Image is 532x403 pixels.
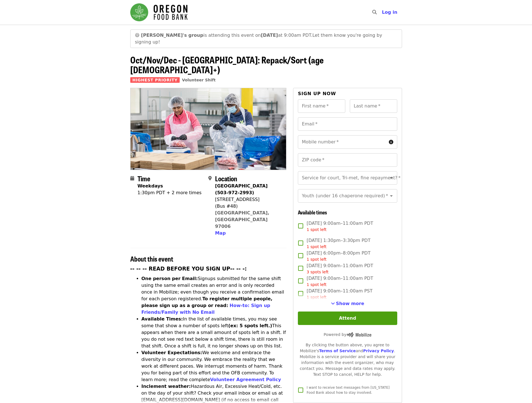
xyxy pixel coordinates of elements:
span: [DATE] 9:00am–11:00am PDT [307,220,373,233]
span: Powered by [324,332,371,337]
strong: Available Times: [141,316,183,322]
strong: -- -- -- READ BEFORE YOU SIGN UP-- -- -: [130,266,247,272]
span: Map [215,230,226,236]
strong: To register multiple people, please sign up as a group or read: [141,296,273,308]
button: Open [387,174,395,182]
span: 1 spot left [307,257,326,262]
i: search icon [372,10,377,15]
input: Search [380,6,385,19]
li: Signups submitted for the same shift using the same email creates an error and is only recorded o... [141,275,287,316]
span: [DATE] 9:00am–11:00am PST [307,288,373,300]
div: 1:30pm PDT + 2 more times [138,189,202,196]
input: Last name [350,99,397,113]
span: Time [138,173,150,183]
strong: Volunteer Expectations: [141,350,202,355]
span: Highest Priority [130,77,180,83]
li: In the list of available times, you may see some that show a number of spots left This appears wh... [141,316,287,349]
span: 3 spots left [307,270,328,274]
a: Volunteer Shift [182,78,216,82]
button: See more timeslots [331,300,364,307]
li: We welcome and embrace the diversity in our community. We embrace the reality that we work at dif... [141,349,287,383]
span: is attending this event on at 9:00am PDT. [141,33,312,38]
span: [DATE] 9:00am–11:00am PDT [307,275,373,288]
a: Privacy Policy [363,349,394,353]
img: Oct/Nov/Dec - Beaverton: Repack/Sort (age 10+) organized by Oregon Food Bank [131,88,286,170]
span: Available times [298,209,327,216]
strong: Inclement weather: [141,384,191,389]
input: ZIP code [298,153,397,167]
span: Oct/Nov/Dec - [GEOGRAPHIC_DATA]: Repack/Sort (age [DEMOGRAPHIC_DATA]+) [130,53,324,76]
span: About this event [130,254,173,264]
span: 1 spot left [307,244,326,249]
i: map-marker-alt icon [208,176,212,181]
span: Log in [382,10,397,15]
button: Log in [377,7,402,18]
strong: Weekdays [138,183,163,189]
a: Terms of Service [319,349,356,353]
span: 1 spot left [307,227,326,232]
input: First name [298,99,345,113]
img: Powered by Mobilize [346,332,371,337]
span: [DATE] 1:30pm–3:30pm PDT [307,237,370,250]
button: Open [387,192,395,200]
a: Volunteer Agreement Policy [210,377,281,382]
i: calendar icon [130,176,134,181]
strong: [PERSON_NAME]'s group [141,33,203,38]
img: Oregon Food Bank - Home [130,3,188,21]
span: I want to receive text messages from [US_STATE] Food Bank about how to stay involved. [307,386,389,395]
input: Email [298,117,397,131]
a: [GEOGRAPHIC_DATA], [GEOGRAPHIC_DATA] 97006 [215,210,270,229]
span: [DATE] 6:00pm–8:00pm PDT [307,250,370,262]
button: Attend [298,312,397,325]
div: By clicking the button above, you agree to Mobilize's and . Mobilize is a service provider and wi... [298,342,397,377]
span: Location [215,173,237,183]
span: [DATE] 9:00am–11:00am PDT [307,262,373,275]
strong: [DATE] [261,33,278,38]
strong: [GEOGRAPHIC_DATA] (503-972-2993) [215,183,268,195]
strong: (ex: 5 spots left.) [228,323,272,328]
input: Mobile number [298,135,386,149]
div: (Bus #48) [215,203,282,210]
span: 1 spot left [307,295,326,299]
strong: One person per Email: [141,276,198,281]
span: grinning face emoji [135,33,140,38]
i: circle-info icon [389,139,393,145]
span: Sign up now [298,91,336,96]
button: Map [215,230,226,237]
span: Show more [336,301,364,306]
a: How-to: Sign up Friends/Family with No Email [141,303,270,315]
div: [STREET_ADDRESS] [215,196,282,203]
span: 1 spot left [307,282,326,287]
